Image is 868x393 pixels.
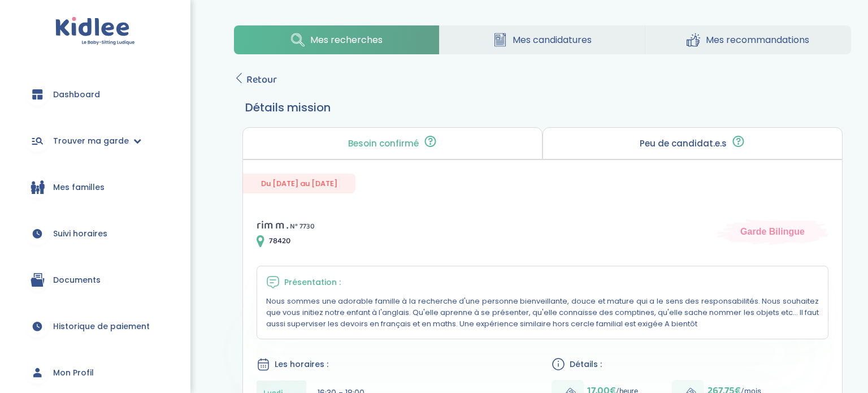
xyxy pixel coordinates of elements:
[348,139,419,148] p: Besoin confirmé
[17,260,173,300] a: Documents
[245,99,840,116] h3: Détails mission
[706,33,809,47] span: Mes recommandations
[17,352,173,393] a: Mon Profil
[275,359,328,370] span: Les horaires :
[17,213,173,254] a: Suivi horaires
[234,72,277,88] a: Retour
[53,274,101,286] span: Documents
[310,33,383,47] span: Mes recherches
[53,182,105,193] span: Mes familles
[570,359,602,370] span: Détails :
[53,228,107,240] span: Suivi horaires
[246,72,277,88] span: Retour
[513,33,592,47] span: Mes candidatures
[440,25,645,54] a: Mes candidatures
[17,74,173,115] a: Dashboard
[17,167,173,208] a: Mes familles
[284,277,341,288] span: Présentation :
[53,367,94,379] span: Mon Profil
[17,120,173,161] a: Trouver ma garde
[257,216,288,234] span: rim m .
[740,226,805,238] span: Garde Bilingue
[234,25,439,54] a: Mes recherches
[53,89,100,101] span: Dashboard
[55,17,135,46] img: logo.svg
[243,174,355,193] span: Du [DATE] au [DATE]
[640,139,727,148] p: Peu de candidat.e.s
[266,296,819,330] p: Nous sommes une adorable famille à la recherche d'une personne bienveillante, douce et mature qui...
[17,306,173,347] a: Historique de paiement
[645,25,851,54] a: Mes recommandations
[269,235,290,247] span: 78420
[53,135,129,147] span: Trouver ma garde
[290,221,315,232] span: N° 7730
[53,321,150,332] span: Historique de paiement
